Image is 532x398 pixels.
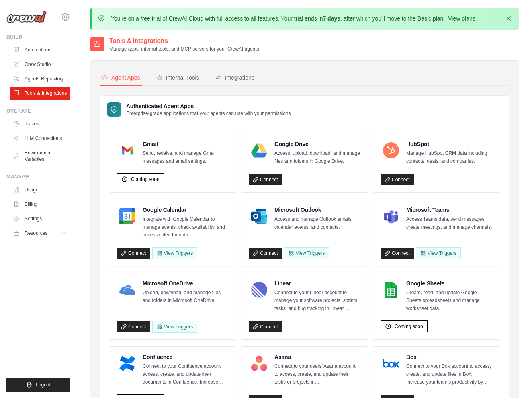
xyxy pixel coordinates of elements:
a: Connect [381,248,414,259]
img: Gmail Logo [119,142,135,158]
button: Resources [10,227,70,240]
h4: Google Drive [274,140,360,148]
h4: Box [406,353,492,361]
div: Agent Apps [102,74,140,82]
div: Build [6,34,70,40]
h4: Microsoft OneDrive [143,279,229,287]
a: Billing [10,198,70,211]
p: Integrate with Google Calendar to manage events, check availability, and access calendar data. [143,215,229,239]
p: Send, receive, and manage Gmail messages and email settings. [143,150,229,165]
span: Coming soon [395,323,423,330]
div: Operate [6,108,70,114]
p: Upload, download, and manage files and folders in Microsoft OneDrive. [143,289,229,305]
h4: Asana [274,353,360,361]
p: Access Teams data, send messages, create meetings, and manage channels. [406,215,492,231]
a: Connect [249,248,282,259]
h4: Microsoft Teams [406,206,492,214]
button: Internal Tools [155,70,201,86]
a: Traces [10,117,70,130]
a: Connect [249,321,282,332]
: View Triggers [284,247,329,259]
p: Manage HubSpot CRM data including contacts, deals, and companies. [406,150,492,165]
a: Connect [117,248,150,259]
img: Logo [6,11,47,23]
img: Microsoft Teams Logo [383,208,399,224]
div: Internal Tools [156,74,199,82]
button: Agent Apps [100,70,142,86]
span: Logout [36,382,51,388]
a: Environment Variables [10,146,70,166]
a: Connect [117,321,150,332]
p: Access, upload, download, and manage files and folders in Google Drive. [274,150,360,165]
p: Connect to your Linear account to manage your software projects, sprints, tasks, and bug tracking... [274,289,360,313]
span: Resources [25,230,47,236]
a: LLM Connections [10,132,70,145]
h4: Google Calendar [143,206,229,214]
p: You're on a free trial of CrewAI Cloud with full access to all features. Your trial ends in , aft... [111,14,477,23]
button: View Triggers [152,247,197,259]
h4: Gmail [143,140,229,148]
button: Integrations [214,70,256,86]
a: Tools & Integrations [10,87,70,100]
img: HubSpot Logo [383,142,399,158]
strong: 7 days [323,15,340,22]
a: Usage [10,183,70,196]
p: Access and manage Outlook emails, calendar events, and contacts. [274,215,360,231]
img: Microsoft OneDrive Logo [119,282,135,298]
: View Triggers [416,247,461,259]
p: Connect to your users’ Asana account to access, create, and update their tasks or projects in [GE... [274,363,360,386]
a: Agents Repository [10,72,70,85]
p: Connect to your Box account to access, create, and update files in Box. Increase your team’s prod... [406,363,492,386]
img: Confluence Logo [119,355,135,371]
img: Google Drive Logo [251,142,267,158]
img: Google Calendar Logo [119,208,135,224]
p: Enterprise-grade applications that your agents can use with your permissions [126,110,291,117]
p: Connect to your Confluence account access, create, and update their documents in Confluence. Incr... [143,363,229,386]
h4: HubSpot [406,140,492,148]
div: Integrations [215,74,254,82]
button: Logout [6,378,70,392]
h4: Google Sheets [406,279,492,287]
: View Triggers [152,321,197,333]
a: Settings [10,212,70,225]
a: Connect [249,174,282,185]
img: Asana Logo [251,355,267,371]
div: Manage [6,174,70,180]
img: Box Logo [383,355,399,371]
a: Crew Studio [10,58,70,71]
a: Connect [381,174,414,185]
h3: Authenticated Agent Apps [126,102,291,110]
h2: Tools & Integrations [109,36,259,46]
h4: Confluence [143,353,229,361]
p: Manage apps, internal tools, and MCP servers for your CrewAI agents [109,46,259,52]
span: Coming soon [131,176,160,183]
p: Create, read, and update Google Sheets spreadsheets and manage worksheet data. [406,289,492,313]
a: Automations [10,43,70,56]
h4: Microsoft Outlook [274,206,360,214]
img: Microsoft Outlook Logo [251,208,267,224]
img: Google Sheets Logo [383,282,399,298]
a: View plans [448,15,475,22]
h4: Linear [274,279,360,287]
img: Linear Logo [251,282,267,298]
